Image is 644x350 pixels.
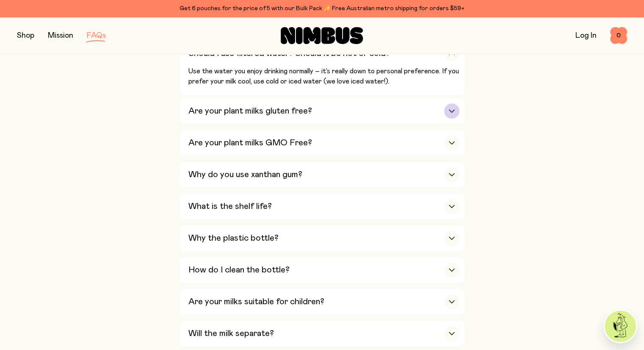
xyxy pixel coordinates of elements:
[180,41,464,95] button: Should I use filtered water? Should it be hot or cold?Use the water you enjoy drinking normally –...
[188,265,290,275] h3: How do I clean the bottle?
[188,297,324,307] h3: Are your milks suitable for children?
[180,289,464,314] button: Are your milks suitable for children?
[180,321,464,346] button: Will the milk separate?
[87,32,106,39] a: FAQs
[180,194,464,219] button: What is the shelf life?
[188,66,459,86] p: Use the water you enjoy drinking normally – it’s really down to personal preference. If you prefe...
[575,32,597,39] a: Log In
[188,138,312,148] h3: Are your plant milks GMO Free?
[180,98,464,124] button: Are your plant milks gluten free?
[188,233,279,243] h3: Why the plastic bottle?
[180,130,464,156] button: Are your plant milks GMO Free?
[610,27,627,44] button: 0
[188,201,272,211] h3: What is the shelf life?
[180,257,464,283] button: How do I clean the bottle?
[605,311,636,342] img: agent
[188,169,302,180] h3: Why do you use xanthan gum?
[188,106,312,116] h3: Are your plant milks gluten free?
[188,328,274,339] h3: Will the milk separate?
[180,162,464,187] button: Why do you use xanthan gum?
[48,32,73,39] a: Mission
[180,225,464,251] button: Why the plastic bottle?
[17,3,627,14] div: Get 6 pouches for the price of 5 with our Bulk Pack ✨ Free Australian metro shipping for orders $59+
